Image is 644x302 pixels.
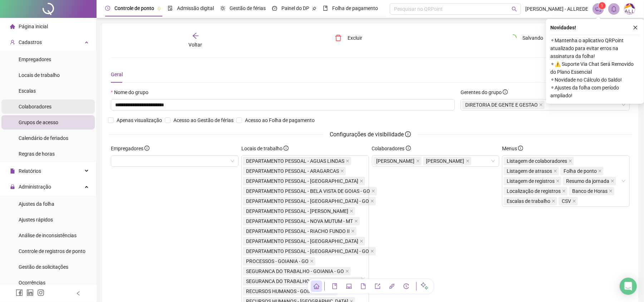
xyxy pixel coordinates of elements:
span: Ajustes rápidos [19,217,53,223]
span: laptop [346,283,352,289]
span: DEPARTAMENTO PESSOAL - ITUMBIARA - GO [243,197,376,205]
span: DEPARTAMENTO PESSOAL - AGUAS LINDAS [243,157,351,165]
span: Grupos de acesso [19,120,58,125]
span: SEGURANCA DO TRABALHO - NOVA MUTUM - MT [246,277,356,285]
span: linkedin [26,289,34,296]
span: Folha de pagamento [332,5,378,11]
span: user-add [10,40,15,45]
span: DEPARTAMENTO PESSOAL - [PERSON_NAME] [246,207,348,215]
span: close [360,239,363,243]
span: close [552,199,555,203]
span: lock [10,184,15,189]
span: ⚬ ⚠️ Suporte Via Chat Será Removido do Plano Essencial [550,60,640,76]
span: Empregadores [111,145,149,152]
span: Configurações de visibilidade [324,130,417,139]
span: Controle de registros de ponto [19,248,85,254]
span: DEPARTAMENTO PESSOAL - [GEOGRAPHIC_DATA] - GO [246,247,369,255]
span: close [633,25,638,30]
span: close [554,169,557,173]
span: close [354,219,358,223]
span: close [572,199,576,203]
span: DEPARTAMENTO PESSOAL - BARRA DO GARCAS [243,177,365,185]
button: Excluir [329,32,368,44]
span: Localização de registros [507,188,561,194]
span: ⚬ Novidade no Cálculo do Saldo! [550,76,640,84]
span: facebook [16,289,23,296]
span: Gestão de férias [230,5,266,11]
span: Voltar [189,42,202,48]
span: book [332,283,338,289]
button: Salvando [504,32,549,44]
span: Novidades ! [550,24,576,31]
span: DIRETORIA DE GENTE E GESTAO [465,101,538,109]
span: left [76,291,81,296]
span: close [562,189,566,193]
span: Página inicial [19,24,48,29]
span: Ocorrências [19,280,45,286]
span: clock-circle [105,6,110,11]
span: pushpin [312,6,316,11]
span: DEPARTAMENTO PESSOAL - RIACHO FUNDO II [246,227,350,235]
span: close [416,159,420,163]
span: Acesso ao Folha de pagamento [242,116,318,124]
span: PAMELA RAIARA COELHO TEIXEIRA [423,157,471,165]
span: home [10,24,15,29]
span: 1 [601,3,604,8]
span: DEPARTAMENTO PESSOAL - GOIANIA - GO [243,247,376,255]
span: history [403,283,409,289]
img: 75003 [624,4,635,14]
span: Administração [19,184,51,190]
span: Cadastros [19,39,42,45]
span: close [609,189,613,193]
span: Análise de inconsistências [19,233,77,238]
span: sun [220,6,225,11]
span: Acesso ao Gestão de férias [171,116,236,124]
span: close [345,269,349,273]
span: DIRETORIA DE GENTE E GESTAO [462,101,545,109]
span: Painel do DP [281,5,309,11]
span: dashboard [272,6,277,11]
span: RECURSOS HUMANOS - GOIANIA - GO [243,287,338,296]
span: Menus [502,145,523,152]
span: Escalas [19,88,36,94]
span: Listagem de registros [507,178,555,184]
span: close [569,159,572,163]
span: [PERSON_NAME] - ALLREDE [525,5,588,13]
span: file-done [168,6,173,11]
span: DEPARTAMENTO PESSOAL - [GEOGRAPHIC_DATA] [246,237,358,245]
span: info-circle [406,146,411,151]
span: Colaboradores [372,145,411,152]
span: bell [611,6,617,12]
span: close [611,179,614,183]
span: instagram [37,289,44,296]
span: AMANDA NAYARA ALVES LIMA [373,157,422,165]
span: Locais de trabalho [19,72,60,78]
span: Folha de ponto [564,168,597,174]
span: close [340,169,344,173]
span: Admissão digital [177,5,214,11]
span: info-circle [503,89,508,94]
span: Gerentes do grupo [461,88,508,96]
span: Controle de ponto [114,5,154,11]
span: CSV [562,198,571,204]
span: close [350,209,353,213]
span: Resumo da jornada [566,178,609,184]
span: Calendário de feriados [19,135,68,141]
span: info-circle [144,146,149,151]
span: export [375,283,380,289]
span: DEPARTAMENTO PESSOAL - ARAGARCAS [246,167,339,175]
span: ⚬ Ajustes da folha com período ampliado! [550,84,640,99]
span: pushpin [157,6,161,11]
span: Empregadores [19,57,51,62]
span: book [323,6,328,11]
span: SEGURANCA DO TRABALHO - GOIANIA - GO [243,267,351,276]
span: PROCESSOS - GOIANIA - GO [246,257,309,265]
span: search [512,6,517,12]
span: ⚬ Mantenha o aplicativo QRPoint atualizado para evitar erros na assinatura da folha! [550,36,640,60]
span: file [10,169,15,174]
span: close [466,159,470,163]
span: Locais de trabalho [241,145,289,152]
span: close [360,179,363,183]
span: loading [510,34,517,42]
span: info-circle [284,146,289,151]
